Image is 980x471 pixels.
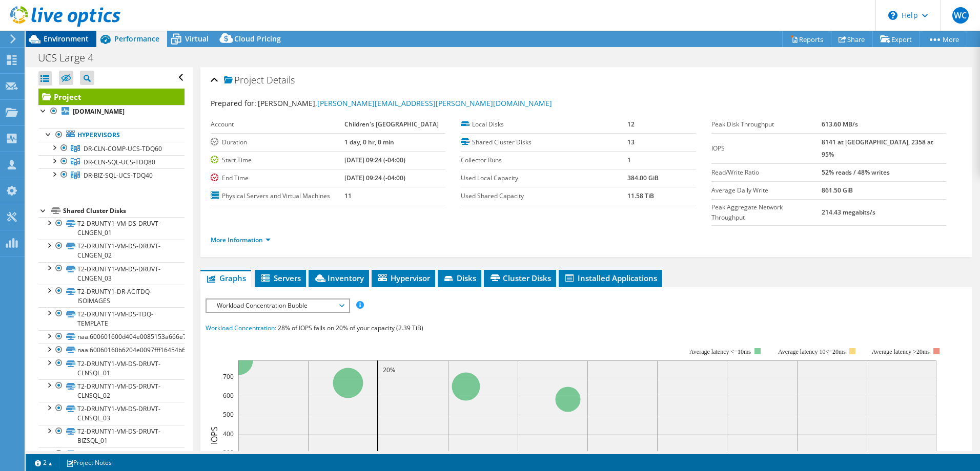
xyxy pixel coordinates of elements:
[38,330,185,344] a: naa.600601600d404e0085153a666e79a3db
[38,285,185,307] a: T2-DRUNTY1-DR-ACITDQ-ISOIMAGES
[461,191,627,201] label: Used Shared Capacity
[211,155,344,165] label: Start Time
[258,98,552,108] span: [PERSON_NAME],
[778,348,846,355] tspan: Average latency 10<=20ms
[314,273,364,283] span: Inventory
[383,366,395,374] text: 20%
[38,217,185,240] a: T2-DRUNTY1-VM-DS-DRUVT-CLNGEN_01
[63,205,185,217] div: Shared Cluster Disks
[278,324,423,332] span: 28% of IOPS falls on 20% of your capacity (2.39 TiB)
[38,447,185,470] a: T2-DRUNTY1-VM-DS-DRUVT-BIZSQL_02
[872,31,920,47] a: Export
[489,273,551,283] span: Cluster Disks
[344,156,405,164] b: [DATE] 09:24 (-04:00)
[206,273,246,283] span: Graphs
[59,456,119,469] a: Project Notes
[627,174,659,182] b: 384.00 GiB
[223,372,234,381] text: 700
[84,144,162,153] span: DR-CLN-COMP-UCS-TDQ60
[38,89,185,105] a: Project
[344,174,405,182] b: [DATE] 09:24 (-04:00)
[38,155,185,168] a: DR-CLN-SQL-UCS-TDQ80
[260,273,301,283] span: Servers
[443,273,476,283] span: Disks
[461,173,627,183] label: Used Local Capacity
[73,107,125,116] b: [DOMAIN_NAME]
[689,348,751,355] tspan: Average latency <=10ms
[223,448,234,457] text: 300
[114,34,159,44] span: Performance
[38,142,185,155] a: DR-CLN-COMP-UCS-TDQ60
[822,168,890,177] b: 52% reads / 48% writes
[211,137,344,147] label: Duration
[185,34,209,44] span: Virtual
[831,31,873,47] a: Share
[627,156,631,164] b: 1
[223,430,234,438] text: 400
[38,357,185,379] a: T2-DRUNTY1-VM-DS-DRUVT-CLNSQL_01
[38,240,185,262] a: T2-DRUNTY1-VM-DS-DRUVT-CLNGEN_02
[711,119,822,130] label: Peak Disk Throughput
[209,426,220,444] text: IOPS
[38,307,185,330] a: T2-DRUNTY1-VM-DS-TDQ-TEMPLATE
[38,105,185,118] a: [DOMAIN_NAME]
[461,155,627,165] label: Collector Runs
[822,120,858,129] b: 613.60 MB/s
[952,7,969,24] span: WC
[627,138,635,146] b: 13
[711,185,822,196] label: Average Daily Write
[206,324,276,332] span: Workload Concentration:
[44,34,89,44] span: Environment
[211,98,256,108] label: Prepared for:
[38,379,185,402] a: T2-DRUNTY1-VM-DS-DRUVT-CLNSQL_02
[344,191,352,200] b: 11
[627,120,635,129] b: 12
[782,31,831,47] a: Reports
[211,173,344,183] label: End Time
[224,75,264,85] span: Project
[38,129,185,142] a: Hypervisors
[711,202,822,223] label: Peak Aggregate Network Throughput
[38,425,185,447] a: T2-DRUNTY1-VM-DS-DRUVT-BIZSQL_01
[888,11,897,20] svg: \n
[822,208,875,217] b: 214.43 megabits/s
[38,402,185,424] a: T2-DRUNTY1-VM-DS-DRUVT-CLNSQL_03
[377,273,430,283] span: Hypervisor
[211,235,271,244] a: More Information
[234,34,281,44] span: Cloud Pricing
[38,168,185,182] a: DR-BIZ-SQL-UCS-TDQ40
[267,74,295,86] span: Details
[211,119,344,130] label: Account
[711,143,822,154] label: IOPS
[33,52,109,63] h1: UCS Large 4
[461,137,627,147] label: Shared Cluster Disks
[344,120,439,129] b: Children's [GEOGRAPHIC_DATA]
[212,299,343,312] span: Workload Concentration Bubble
[627,191,654,200] b: 11.58 TiB
[84,171,153,180] span: DR-BIZ-SQL-UCS-TDQ40
[84,158,155,166] span: DR-CLN-SQL-UCS-TDQ80
[872,348,930,355] text: Average latency >20ms
[822,186,853,195] b: 861.50 GiB
[223,410,234,419] text: 500
[461,119,627,130] label: Local Disks
[28,456,59,469] a: 2
[711,167,822,178] label: Read/Write Ratio
[564,273,657,283] span: Installed Applications
[38,262,185,285] a: T2-DRUNTY1-VM-DS-DRUVT-CLNGEN_03
[211,191,344,201] label: Physical Servers and Virtual Machines
[344,138,394,146] b: 1 day, 0 hr, 0 min
[223,391,234,400] text: 600
[38,344,185,357] a: naa.60060160b6204e0097fff16454b6f532
[317,98,552,108] a: [PERSON_NAME][EMAIL_ADDRESS][PERSON_NAME][DOMAIN_NAME]
[920,31,967,47] a: More
[822,138,933,159] b: 8141 at [GEOGRAPHIC_DATA], 2358 at 95%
